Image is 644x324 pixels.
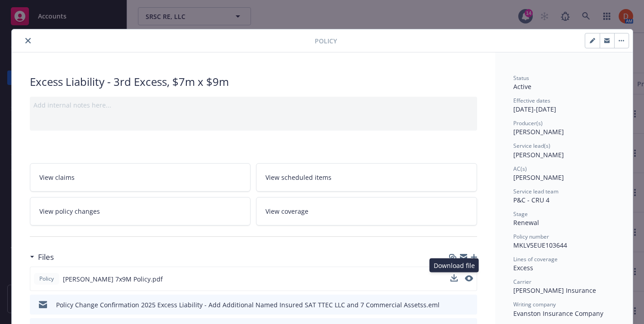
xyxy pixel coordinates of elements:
[256,197,477,225] a: View coverage
[513,150,564,159] span: [PERSON_NAME]
[30,163,251,192] a: View claims
[465,275,473,282] button: preview file
[30,74,477,89] div: Excess Liability - 3rd Excess, $7m x $9m
[63,274,163,284] span: [PERSON_NAME] 7x9M Policy.pdf
[513,97,550,104] span: Effective dates
[39,173,75,182] span: View claims
[265,173,331,182] span: View scheduled items
[465,274,473,284] button: preview file
[513,286,596,295] span: [PERSON_NAME] Insurance
[265,207,308,216] span: View coverage
[513,309,603,318] span: Evanston Insurance Company
[56,300,440,310] div: Policy Change Confirmation 2025 Excess Liability - Add Additional Named Insured SAT TTEC LLC and ...
[513,263,615,272] div: Excess
[30,251,54,263] div: Files
[38,251,54,263] h3: Files
[315,36,337,46] span: Policy
[513,82,531,91] span: Active
[513,233,549,240] span: Policy number
[513,278,531,286] span: Carrier
[513,74,529,82] span: Status
[513,127,564,136] span: [PERSON_NAME]
[430,258,479,272] div: Download file
[39,207,100,216] span: View policy changes
[513,210,528,218] span: Stage
[513,218,539,227] span: Renewal
[450,274,458,284] button: download file
[513,119,543,127] span: Producer(s)
[513,196,549,204] span: P&C - CRU 4
[513,142,550,150] span: Service lead(s)
[38,275,56,283] span: Policy
[513,255,558,263] span: Lines of coverage
[256,163,477,192] a: View scheduled items
[23,35,33,46] button: close
[513,188,559,195] span: Service lead team
[451,300,458,310] button: download file
[465,300,474,310] button: preview file
[33,100,474,110] div: Add internal notes here...
[513,301,556,308] span: Writing company
[513,173,564,182] span: [PERSON_NAME]
[30,197,251,225] a: View policy changes
[513,165,527,173] span: AC(s)
[513,241,567,249] span: MKLV5EUE103644
[450,274,458,282] button: download file
[513,97,615,114] div: [DATE] - [DATE]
